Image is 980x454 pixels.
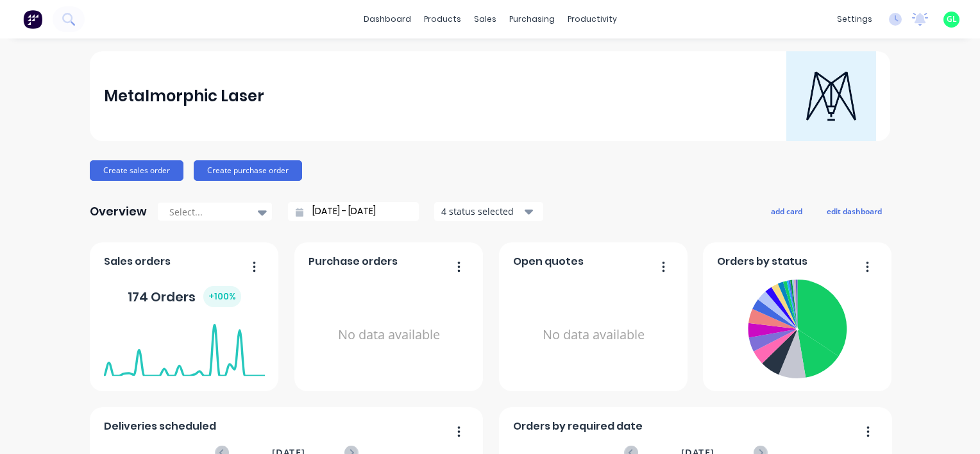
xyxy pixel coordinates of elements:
[831,10,879,29] div: settings
[561,10,623,29] div: productivity
[513,274,674,396] div: No data available
[308,254,398,269] span: Purchase orders
[441,205,522,218] div: 4 status selected
[468,10,503,29] div: sales
[308,274,469,396] div: No data available
[818,203,890,219] button: edit dashboard
[513,419,643,434] span: Orders by required date
[717,254,807,269] span: Orders by status
[23,10,42,29] img: Factory
[203,286,241,307] div: + 100 %
[786,51,876,141] img: Metalmorphic Laser
[513,254,584,269] span: Open quotes
[503,10,561,29] div: purchasing
[104,254,171,269] span: Sales orders
[104,83,264,109] div: Metalmorphic Laser
[418,10,468,29] div: products
[90,199,147,224] div: Overview
[90,160,183,181] button: Create sales order
[104,419,216,434] span: Deliveries scheduled
[357,10,418,29] a: dashboard
[128,286,241,307] div: 174 Orders
[763,203,811,219] button: add card
[434,202,543,221] button: 4 status selected
[947,13,957,25] span: GL
[194,160,302,181] button: Create purchase order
